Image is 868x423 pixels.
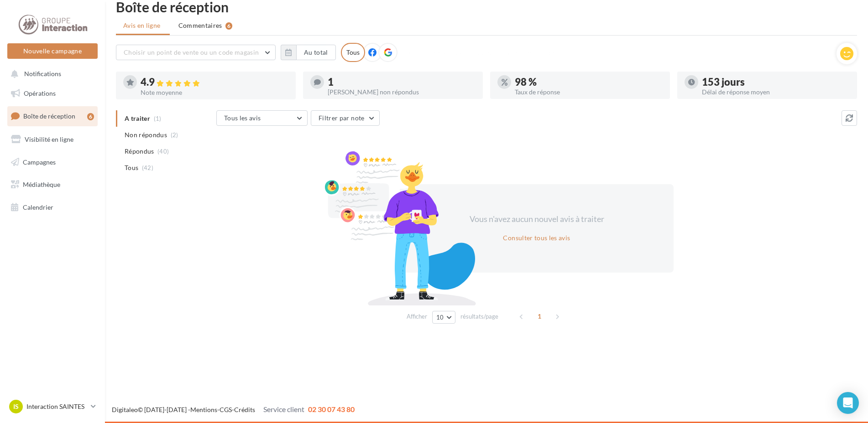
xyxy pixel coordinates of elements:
a: Campagnes [5,153,99,172]
button: Au total [281,45,336,60]
div: 98 % [515,77,663,87]
div: Note moyenne [141,89,288,96]
span: (40) [157,148,169,155]
span: © [DATE]-[DATE] - - - [112,406,355,413]
span: Calendrier [23,203,53,211]
a: Opérations [5,84,99,103]
a: IS Interaction SAINTES [7,398,98,415]
span: Opérations [24,89,56,97]
span: 10 [436,314,444,321]
span: Service client [263,405,304,413]
a: Boîte de réception6 [5,106,99,126]
a: Calendrier [5,198,99,217]
a: Crédits [234,406,255,413]
a: CGS [220,406,232,413]
button: 10 [432,311,455,324]
button: Tous les avis [216,110,308,126]
div: 6 [225,22,232,30]
span: Commentaires [178,21,222,30]
span: Tous les avis [224,114,261,122]
div: [PERSON_NAME] non répondus [328,89,476,95]
button: Au total [296,45,336,60]
div: 153 jours [702,77,850,87]
span: (42) [142,164,153,171]
span: 02 30 07 43 80 [308,405,355,413]
button: Choisir un point de vente ou un code magasin [116,45,276,60]
span: Notifications [24,70,61,78]
span: Non répondus [125,130,167,139]
span: Afficher [407,312,427,321]
div: Délai de réponse moyen [702,89,850,95]
span: Boîte de réception [23,112,75,120]
div: Taux de réponse [515,89,663,95]
a: Digitaleo [112,406,138,413]
span: (2) [171,131,178,139]
span: 1 [532,309,547,324]
a: Mentions [190,406,217,413]
span: Visibilité en ligne [25,135,73,143]
div: 1 [328,77,476,87]
button: Consulter tous les avis [499,232,574,243]
button: Filtrer par note [311,110,380,126]
button: Nouvelle campagne [7,43,98,59]
div: 6 [87,113,94,120]
a: Médiathèque [5,175,99,194]
a: Visibilité en ligne [5,130,99,149]
span: Répondus [125,147,154,156]
div: Open Intercom Messenger [837,392,859,414]
span: Campagnes [23,158,56,165]
span: Choisir un point de vente ou un code magasin [124,48,259,56]
span: Médiathèque [23,181,60,188]
div: 4.9 [141,77,288,88]
span: IS [13,402,19,411]
p: Interaction SAINTES [26,402,87,411]
span: résultats/page [460,312,498,321]
div: Vous n'avez aucun nouvel avis à traiter [458,213,615,225]
span: Tous [125,163,138,172]
div: La réponse a bien été effectuée, un délai peut s’appliquer avant la diffusion. [304,42,564,63]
